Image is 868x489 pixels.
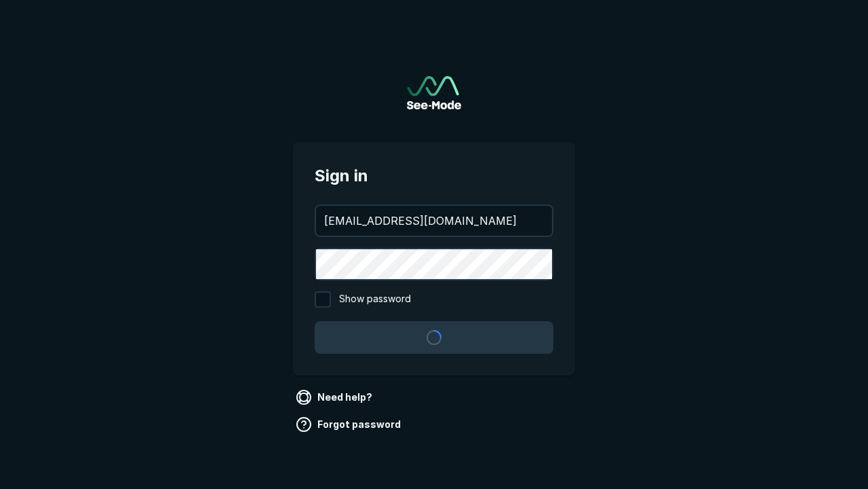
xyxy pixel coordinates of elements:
a: Go to sign in [407,76,461,109]
a: Forgot password [293,414,406,435]
span: Show password [339,291,411,308]
a: Need help? [293,386,378,408]
img: See-Mode Logo [407,76,461,109]
span: Sign in [315,164,553,188]
input: your@email.com [316,206,552,236]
